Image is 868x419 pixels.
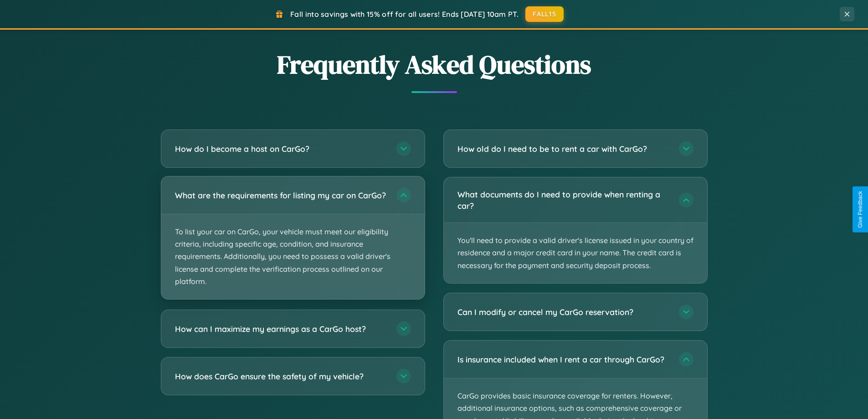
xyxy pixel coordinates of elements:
h2: Frequently Asked Questions [161,47,708,82]
p: You'll need to provide a valid driver's license issued in your country of residence and a major c... [444,223,707,283]
h3: How old do I need to be to rent a car with CarGo? [457,143,670,155]
h3: Is insurance included when I rent a car through CarGo? [457,354,670,365]
h3: What are the requirements for listing my car on CarGo? [175,190,387,201]
p: To list your car on CarGo, your vehicle must meet our eligibility criteria, including specific ag... [161,214,425,299]
h3: How do I become a host on CarGo? [175,143,387,155]
div: Give Feedback [857,191,863,228]
span: Fall into savings with 15% off for all users! Ends [DATE] 10am PT. [290,10,519,19]
h3: What documents do I need to provide when renting a car? [457,189,670,211]
h3: How can I maximize my earnings as a CarGo host? [175,323,387,335]
button: FALL15 [525,6,564,22]
h3: Can I modify or cancel my CarGo reservation? [457,306,670,318]
h3: How does CarGo ensure the safety of my vehicle? [175,371,387,382]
